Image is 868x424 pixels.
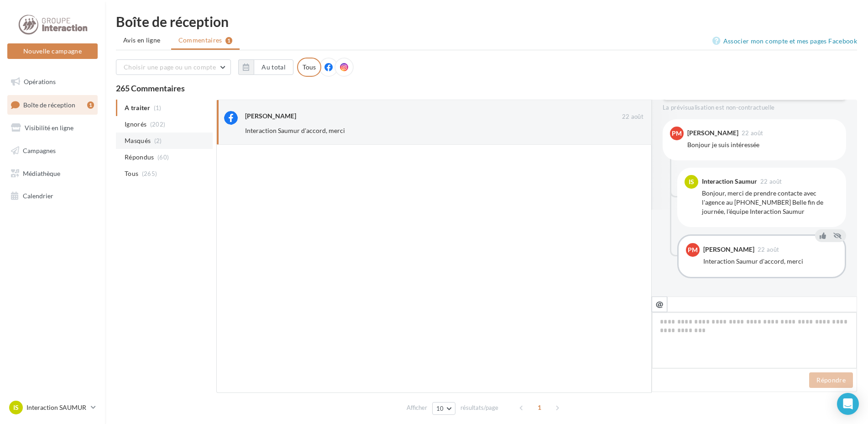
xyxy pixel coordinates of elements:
a: Opérations [5,72,99,91]
span: PM [672,129,682,138]
div: La prévisualisation est non-contractuelle [663,100,846,112]
span: (2) [154,137,162,144]
a: Boîte de réception1 [5,95,99,115]
a: Calendrier [5,186,99,206]
button: Au total [238,59,293,75]
span: Afficher [407,403,427,412]
div: Interaction Saumur [702,178,757,185]
a: Associer mon compte et mes pages Facebook [712,36,857,47]
button: Répondre [809,372,853,388]
span: (265) [142,170,157,177]
span: 22 août [742,130,763,136]
span: PM [688,245,698,254]
div: 265 Commentaires [116,84,857,92]
span: 10 [436,405,444,412]
div: Interaction Saumur d'accord, merci [703,257,837,266]
i: @ [656,300,664,308]
span: IS [13,403,19,412]
div: [PERSON_NAME] [703,246,754,253]
span: Campagnes [23,147,56,154]
span: 22 août [622,113,643,121]
button: Choisir une page ou un compte [116,59,231,75]
div: Open Intercom Messenger [837,393,859,415]
div: [PERSON_NAME] [687,130,738,136]
button: Au total [254,59,293,75]
a: Campagnes [5,141,99,160]
div: 1 [87,101,94,109]
p: Interaction SAUMUR [26,403,87,412]
div: [PERSON_NAME] [245,111,296,121]
span: Visibilité en ligne [25,124,73,132]
button: @ [652,297,667,312]
span: 22 août [760,179,782,185]
span: Ignorés [125,120,146,129]
span: Médiathèque [23,169,60,177]
span: Répondus [125,153,154,162]
span: 1 [532,400,547,415]
span: 22 août [758,247,779,253]
span: Masqués [125,136,151,145]
span: Avis en ligne [123,36,161,45]
span: (202) [150,121,166,128]
span: Choisir une page ou un compte [124,63,216,71]
span: IS [689,177,694,186]
div: Bonjour, merci de prendre contacte avec l'agence au [PHONE_NUMBER] Belle fin de journée, l'équipe... [702,189,839,216]
a: Visibilité en ligne [5,118,99,138]
span: Calendrier [23,192,53,200]
span: Tous [125,169,138,178]
span: (60) [157,154,169,161]
div: Tous [297,58,321,77]
a: IS Interaction SAUMUR [7,399,98,416]
span: Opérations [24,78,56,85]
div: Bonjour je suis intéressée [687,140,839,149]
a: Médiathèque [5,164,99,183]
button: Nouvelle campagne [7,43,98,59]
span: Interaction Saumur d'accord, merci [245,127,345,134]
div: Boîte de réception [116,15,857,28]
span: résultats/page [460,403,498,412]
span: Boîte de réception [23,101,75,108]
button: 10 [432,402,455,415]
